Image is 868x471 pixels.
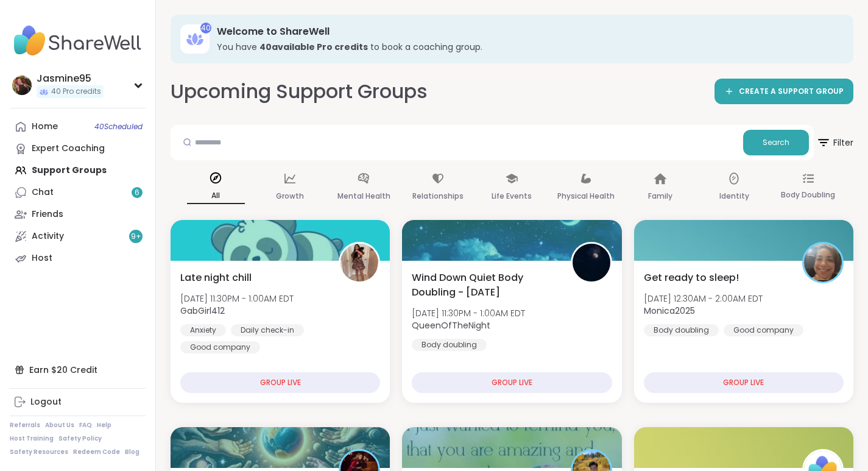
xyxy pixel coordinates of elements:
div: Good company [724,324,803,336]
a: Safety Policy [58,434,102,443]
div: GROUP LIVE [412,372,612,393]
span: 40 Pro credits [51,87,101,97]
p: Identity [719,189,749,204]
h2: Upcoming Support Groups [171,78,428,105]
a: Referrals [10,421,40,430]
a: Blog [125,448,139,456]
button: Filter [816,125,853,160]
img: ShareWell Nav Logo [10,19,146,62]
p: Mental Health [337,189,390,204]
span: [DATE] 11:30PM - 1:00AM EDT [412,307,525,319]
div: Body doubling [644,324,719,336]
span: Filter [816,128,853,157]
p: Relationships [412,189,464,204]
p: Family [648,189,672,204]
a: FAQ [79,421,92,430]
img: QueenOfTheNight [573,244,610,282]
div: Host [32,252,52,264]
p: Life Events [492,189,532,204]
span: Get ready to sleep! [644,271,739,285]
a: Safety Resources [10,448,68,456]
a: Chat6 [10,182,146,204]
div: Body doubling [412,339,487,351]
div: Logout [30,396,62,408]
div: GROUP LIVE [644,372,844,393]
a: Expert Coaching [10,138,146,160]
div: Daily check-in [231,324,304,336]
p: All [187,188,245,204]
div: Good company [180,341,260,353]
img: GabGirl412 [340,244,378,282]
h3: Welcome to ShareWell [217,25,836,38]
span: 40 Scheduled [94,122,143,132]
a: Help [97,421,111,430]
a: Host Training [10,434,54,443]
p: Physical Health [557,189,615,204]
span: 6 [135,188,139,198]
span: Wind Down Quiet Body Doubling - [DATE] [412,271,557,300]
div: Jasmine95 [37,72,104,85]
a: About Us [45,421,74,430]
b: Monica2025 [644,305,695,317]
img: Monica2025 [804,244,842,282]
a: CREATE A SUPPORT GROUP [715,79,853,104]
span: CREATE A SUPPORT GROUP [739,87,844,97]
img: Jasmine95 [12,76,32,95]
div: Activity [32,230,64,243]
a: Friends [10,204,146,225]
span: Late night chill [180,271,252,285]
div: Friends [32,208,63,221]
div: Anxiety [180,324,226,336]
div: GROUP LIVE [180,372,380,393]
b: 40 available Pro credit s [259,41,368,53]
span: 9 + [131,232,141,242]
div: Expert Coaching [32,143,105,155]
div: Chat [32,186,54,199]
p: Growth [276,189,304,204]
b: QueenOfTheNight [412,319,490,331]
div: Earn $20 Credit [10,359,146,381]
span: Search [763,137,789,148]
span: [DATE] 12:30AM - 2:00AM EDT [644,292,763,305]
a: Logout [10,391,146,413]
b: GabGirl412 [180,305,225,317]
a: Redeem Code [73,448,120,456]
h3: You have to book a coaching group. [217,41,836,53]
p: Body Doubling [781,188,835,202]
span: [DATE] 11:30PM - 1:00AM EDT [180,292,294,305]
button: Search [743,130,809,155]
div: 40 [200,23,211,34]
a: Home40Scheduled [10,116,146,138]
a: Host [10,247,146,269]
a: Activity9+ [10,225,146,247]
div: Home [32,121,58,133]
